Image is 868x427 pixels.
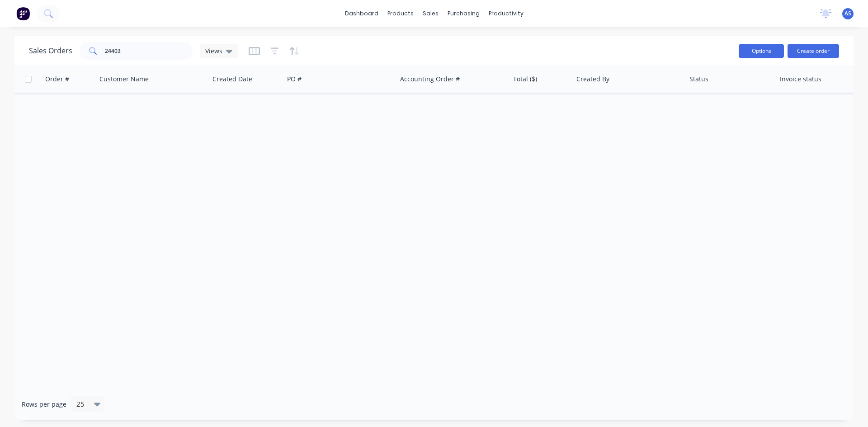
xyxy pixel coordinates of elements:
[287,75,302,84] div: PO #
[739,44,784,58] button: Options
[212,75,252,84] div: Created Date
[576,75,609,84] div: Created By
[844,9,851,18] span: AS
[443,7,484,20] div: purchasing
[513,75,537,84] div: Total ($)
[418,7,443,20] div: sales
[340,7,383,20] a: dashboard
[689,75,708,84] div: Status
[788,44,839,58] button: Create order
[45,75,69,84] div: Order #
[16,7,30,20] img: Factory
[484,7,528,20] div: productivity
[29,47,72,55] h1: Sales Orders
[205,46,222,56] span: Views
[383,7,418,20] div: products
[780,75,821,84] div: Invoice status
[22,400,66,409] span: Rows per page
[105,42,193,60] input: Search...
[99,75,149,84] div: Customer Name
[400,75,460,84] div: Accounting Order #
